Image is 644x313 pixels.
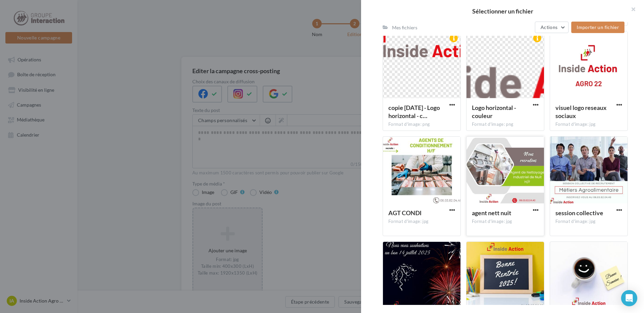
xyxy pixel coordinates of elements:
[388,121,455,127] div: Format d'image: png
[621,290,637,306] div: Open Intercom Messenger
[555,219,622,225] div: Format d'image: jpg
[555,209,603,217] span: session collective
[555,121,622,127] div: Format d'image: jpg
[541,24,557,30] span: Actions
[472,219,539,225] div: Format d'image: jpg
[577,24,619,30] span: Importer un fichier
[472,121,539,127] div: Format d'image: png
[535,22,569,33] button: Actions
[388,209,422,217] span: AGT CONDI
[388,104,440,119] span: copie 05-08-2025 - Logo horizontal - couleur
[472,104,516,119] span: Logo horizontal - couleur
[372,8,633,14] h2: Sélectionner un fichier
[571,22,624,33] button: Importer un fichier
[472,209,511,217] span: agent nett nuit
[555,104,607,119] span: visuel logo reseaux sociaux
[392,24,417,31] div: Mes fichiers
[388,219,455,225] div: Format d'image: jpg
